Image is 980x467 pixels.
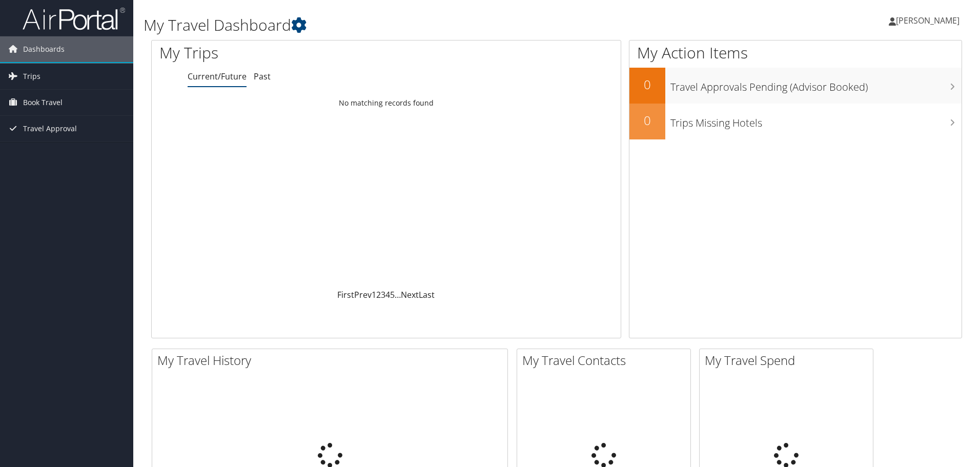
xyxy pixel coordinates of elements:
span: Travel Approval [23,116,77,141]
a: 1 [372,289,376,300]
a: 0Trips Missing Hotels [629,104,962,139]
span: Book Travel [23,90,63,115]
a: 5 [390,289,395,300]
a: First [337,289,354,300]
h1: My Travel Dashboard [144,14,695,36]
a: Prev [354,289,372,300]
a: Current/Future [188,71,247,82]
h3: Travel Approvals Pending (Advisor Booked) [670,75,962,94]
span: … [395,289,401,300]
a: 3 [381,289,385,300]
h1: My Action Items [629,42,962,64]
span: Dashboards [23,36,65,62]
span: Trips [23,64,40,89]
td: No matching records found [152,94,621,112]
span: [PERSON_NAME] [896,15,959,26]
a: 4 [385,289,390,300]
img: airportal-logo.png [23,7,125,31]
h2: My Travel History [157,352,507,369]
h2: My Travel Spend [705,352,873,369]
h2: My Travel Contacts [522,352,690,369]
h3: Trips Missing Hotels [670,111,962,130]
h2: 0 [629,112,665,129]
a: Past [254,71,271,82]
a: 0Travel Approvals Pending (Advisor Booked) [629,68,962,104]
a: Last [419,289,435,300]
a: 2 [376,289,381,300]
h2: 0 [629,76,665,93]
h1: My Trips [159,42,418,64]
a: [PERSON_NAME] [889,5,970,36]
a: Next [401,289,419,300]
